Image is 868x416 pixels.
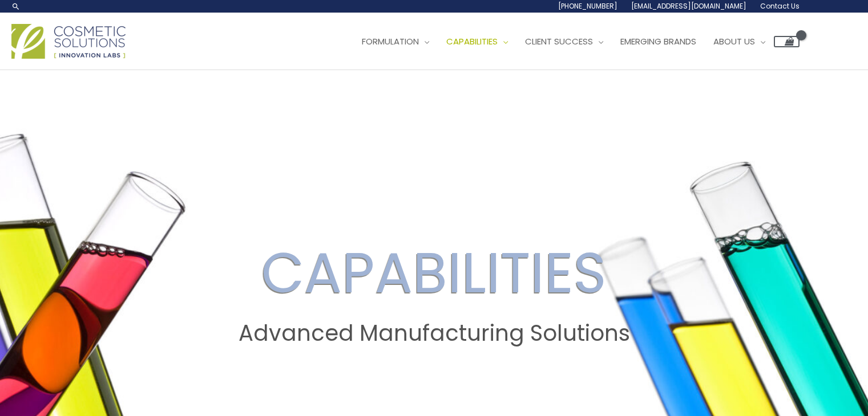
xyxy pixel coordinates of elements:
span: [PHONE_NUMBER] [558,1,617,11]
a: View Shopping Cart, empty [774,36,800,47]
span: Contact Us [760,1,800,11]
h2: CAPABILITIES [11,239,857,307]
nav: Site Navigation [345,25,800,59]
span: [EMAIL_ADDRESS][DOMAIN_NAME] [631,1,746,11]
span: Formulation [362,35,419,47]
span: Emerging Brands [620,35,696,47]
h2: Advanced Manufacturing Solutions [11,320,857,346]
a: Formulation [353,25,438,59]
a: Search icon link [11,2,21,11]
span: Client Success [525,35,593,47]
span: About Us [713,35,755,47]
a: Capabilities [438,25,516,59]
span: Capabilities [446,35,498,47]
a: Emerging Brands [612,25,705,59]
img: Cosmetic Solutions Logo [11,24,126,59]
a: Client Success [516,25,612,59]
a: About Us [705,25,774,59]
